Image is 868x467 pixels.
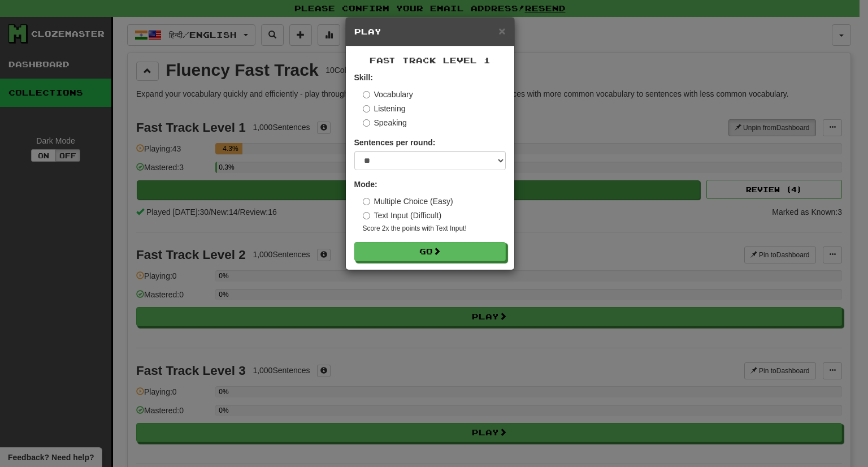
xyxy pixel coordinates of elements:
[354,180,377,189] strong: Mode:
[354,242,506,261] button: Go
[363,224,506,233] small: Score 2x the points with Text Input !
[363,210,442,221] label: Text Input (Difficult)
[363,103,406,114] label: Listening
[363,117,407,128] label: Speaking
[363,105,370,113] input: Listening
[354,137,436,148] label: Sentences per round:
[498,24,505,37] span: ×
[363,198,370,205] input: Multiple Choice (Easy)
[363,119,370,127] input: Speaking
[498,25,505,37] button: Close
[354,73,373,82] strong: Skill:
[363,196,453,207] label: Multiple Choice (Easy)
[370,55,491,65] span: Fast Track Level 1
[363,89,413,100] label: Vocabulary
[363,91,370,98] input: Vocabulary
[354,26,506,37] h5: Play
[363,212,370,219] input: Text Input (Difficult)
